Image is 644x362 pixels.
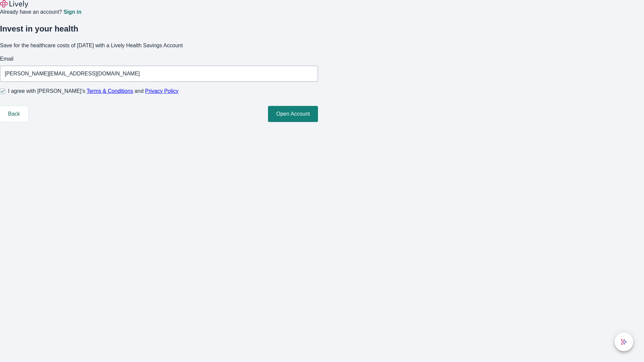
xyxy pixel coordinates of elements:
a: Privacy Policy [145,88,179,94]
a: Terms & Conditions [87,88,133,94]
svg: Lively AI Assistant [621,339,627,345]
a: Sign in [63,9,81,15]
span: I agree with [PERSON_NAME]’s and [8,87,178,95]
button: chat [614,333,633,351]
button: Open Account [268,106,318,122]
